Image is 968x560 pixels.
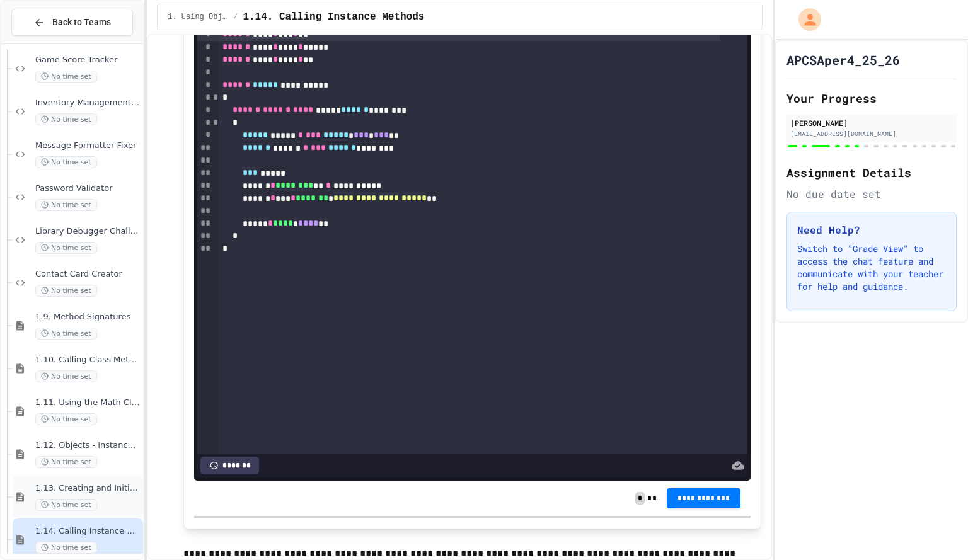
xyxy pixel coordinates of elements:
button: Back to Teams [11,9,133,36]
span: No time set [35,242,97,254]
span: No time set [35,113,97,125]
span: No time set [35,499,97,511]
span: Contact Card Creator [35,269,141,280]
span: 1.13. Creating and Initializing Objects: Constructors [35,483,141,494]
span: Inventory Management System [35,98,141,108]
div: [PERSON_NAME] [790,117,953,129]
span: 1.14. Calling Instance Methods [35,526,141,537]
h2: Your Progress [786,89,957,107]
h3: Need Help? [797,222,946,237]
span: 1.10. Calling Class Methods [35,355,141,365]
span: No time set [35,199,97,211]
span: / [233,12,238,22]
span: No time set [35,456,97,468]
span: No time set [35,328,97,340]
h2: Assignment Details [786,164,957,181]
span: Back to Teams [52,16,111,29]
span: 1.12. Objects - Instances of Classes [35,440,141,451]
span: No time set [35,285,97,297]
span: Password Validator [35,183,141,194]
span: Library Debugger Challenge [35,226,141,237]
h1: APCSAper4_25_26 [786,51,900,69]
span: 1.11. Using the Math Class [35,397,141,408]
span: 1.9. Method Signatures [35,312,141,323]
span: No time set [35,71,97,83]
p: Switch to "Grade View" to access the chat feature and communicate with your teacher for help and ... [797,243,946,293]
span: 1. Using Objects and Methods [168,12,228,22]
span: No time set [35,156,97,168]
div: No due date set [786,186,957,202]
div: My Account [785,5,824,34]
div: [EMAIL_ADDRESS][DOMAIN_NAME] [790,129,953,139]
span: 1.14. Calling Instance Methods [243,9,424,25]
span: No time set [35,542,97,554]
span: No time set [35,413,97,425]
span: Game Score Tracker [35,55,141,66]
span: No time set [35,370,97,382]
span: Message Formatter Fixer [35,140,141,151]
